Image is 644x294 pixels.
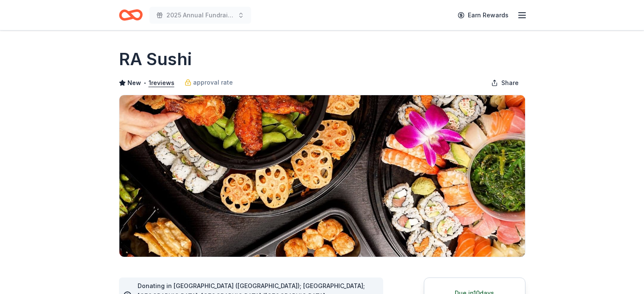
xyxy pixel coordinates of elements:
span: • [143,80,146,86]
button: Share [484,74,525,91]
h1: RA Sushi [119,47,192,71]
button: 2025 Annual Fundraiser [149,7,251,24]
a: Home [119,5,143,25]
img: Image for RA Sushi [119,95,525,257]
a: Earn Rewards [453,8,514,23]
a: approval rate [185,77,233,88]
span: New [127,78,141,88]
button: 1reviews [149,78,174,88]
span: Share [501,78,519,88]
span: approval rate [193,77,233,88]
span: 2025 Annual Fundraiser [166,10,234,20]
